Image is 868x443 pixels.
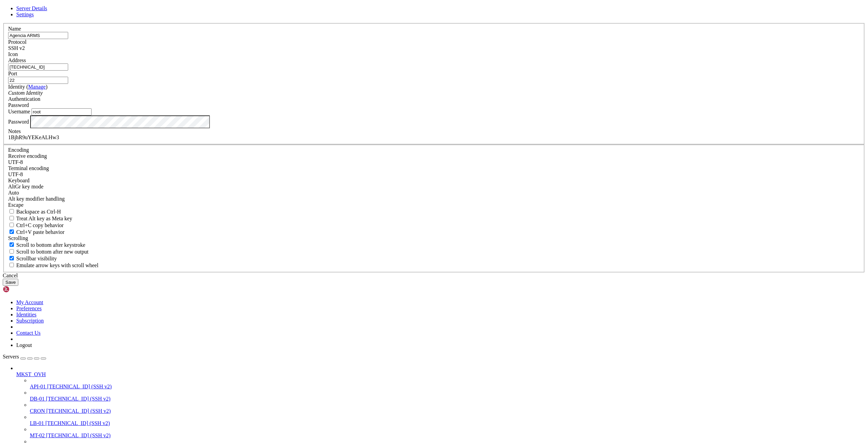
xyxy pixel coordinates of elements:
[8,55,11,60] span: [
[3,72,84,77] span: ### 1. Estrutura de Diretórios
[339,8,344,14] span: 0.
[269,32,277,37] span: 367
[518,20,524,25] span: 0.
[361,26,363,31] span: [
[353,8,355,14] span: 8
[3,49,780,55] x-row: CUSTOM_OBJECTS_SOLUTION.md
[179,14,182,20] span: ]
[90,66,98,72] span: 884
[526,20,529,25] span: %
[30,384,865,390] a: API-01 [TECHNICAL_ID] (SSH v2)
[8,20,79,25] span: O [PERSON_NAME]/Anthropic:
[8,8,11,14] span: 0
[217,32,220,37] span: 8
[350,26,353,31] span: %
[8,102,29,108] span: Password
[529,14,534,20] span: 13
[87,32,90,37] span: |
[165,8,174,14] span: 0.0
[46,432,111,438] span: [TECHNICAL_ID] (SSH v2)
[182,37,184,43] span: ]
[8,249,88,255] label: Scroll to bottom after new output.
[353,26,355,31] span: ]
[5,32,22,37] span: Recebe
[3,273,865,279] div: Cancel
[19,32,84,37] span: ||||||||||||||||||||||||
[22,14,73,20] span: MAUTIC_DB_PASSWORD:
[8,118,29,124] label: Password
[8,256,57,261] label: The vertical scrollbar mode.
[3,354,19,359] span: Servers
[16,371,865,377] a: MKST_OVH
[347,26,350,31] span: 0
[16,342,32,348] a: Logout
[57,72,60,77] span: 1
[22,55,24,60] span: ]
[3,60,780,66] x-row: ## Arquivos Criados
[8,72,14,78] span: 🤖
[8,51,18,57] label: Icon
[5,32,133,37] span: Finalmente, vou criar um guia de implementação:
[174,8,176,14] span: %
[30,414,865,426] li: LB-01 [TECHNICAL_ID] (SSH v2)
[65,3,127,8] span: ${MAUTIC_DB_PORT:-3306}
[30,390,865,402] li: DB-01 [TECHNICAL_ID] (SSH v2)
[8,159,23,165] span: UTF-8
[540,20,542,25] span: |
[27,55,30,60] span: [
[8,32,68,39] input: Server Name
[3,32,5,37] span: ●
[8,196,65,202] label: Controls how the Alt key is handled. Escape: Send an ESC prefix. 8-Bit: Add 128 to the typed char...
[692,14,697,20] span: 0.
[344,8,347,14] span: 0
[3,8,780,14] x-row: root@01:/proj/plugins_wordpress/plugins# ls
[5,3,11,8] span: ⚡
[43,43,90,49] span: mailchimp-top-bar
[353,20,355,25] span: ]
[3,60,117,66] span: PID USER PRI NI VIRT RES SHR S
[8,32,16,37] span: Mem
[8,43,103,49] span: Write(/tmp/IMPLEMENTATION_GUIDE.md)
[149,37,155,43] span: ||
[30,408,45,414] span: CRON
[700,8,703,14] span: ]
[3,60,780,66] x-row: INTEGRATION_COMPLETE.md
[16,37,19,43] span: [
[32,108,92,115] input: Login Username
[3,72,780,78] x-row: LICENSE
[41,3,139,8] span: : Menos dados = resposta mais rápida
[350,14,353,20] span: %
[168,26,176,31] span: 1.3
[532,8,534,14] span: [
[358,14,361,20] span: [
[16,26,19,31] span: |
[54,72,57,77] span: 0
[3,43,5,49] span: ●
[298,32,309,37] span: kthr
[353,14,355,20] span: ]
[9,263,14,267] input: Emulate arrow keys with scroll wheel
[11,3,41,8] span: Performance
[3,72,5,77] span: ●
[22,32,146,37] span: : Apenas as mensagens [PERSON_NAME] otimizadas
[155,37,157,43] span: 3
[8,109,30,114] label: Username
[8,262,98,268] label: When using the alternative screen buffer, and DECCKM (Application Cursor Keys) is active, mouse w...
[293,32,296,37] span: 2
[157,37,163,43] span: 79
[179,20,182,25] span: ]
[524,20,526,25] span: 0
[47,384,112,389] span: [TECHNICAL_ID] (SSH v2)
[176,20,179,25] span: %
[8,26,21,32] label: Name
[703,26,705,31] span: %
[38,32,76,37] span: loco-translate
[241,32,244,37] span: ]
[220,32,222,37] span: 1
[11,26,14,31] span: [
[46,396,111,402] span: [TECHNICAL_ID] (SSH v2)
[347,8,350,14] span: %
[14,14,16,20] span: |
[8,222,64,228] label: Ctrl-C copies if true, send ^C to host if false. Ctrl-Shift-C sends ^C to host if true, copies if...
[285,32,293,37] span: , 2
